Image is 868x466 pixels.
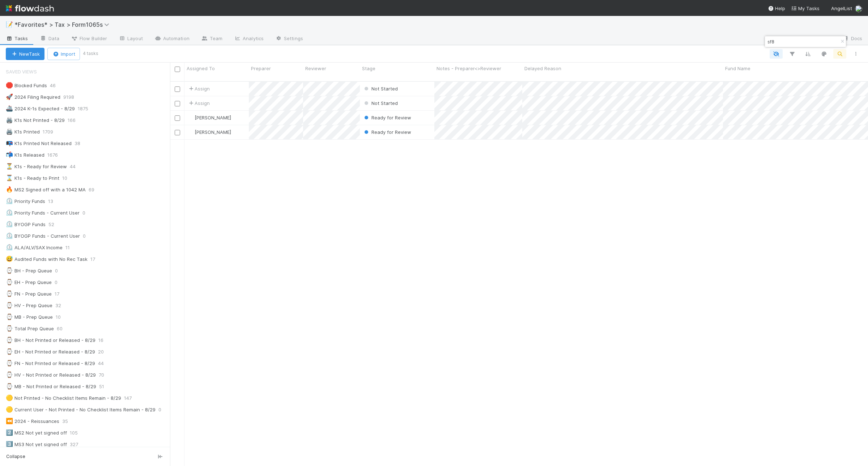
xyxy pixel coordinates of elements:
[6,302,13,308] span: ⌚
[6,220,46,229] div: BYOGP Funds
[6,163,13,169] span: ⏳
[6,348,13,355] span: ⌚
[47,48,80,60] button: Import
[82,208,93,217] span: 0
[75,139,88,148] span: 38
[6,233,13,239] span: ⏲️
[99,382,111,391] span: 51
[89,185,102,194] span: 69
[6,279,13,285] span: ⌚
[6,314,13,320] span: ⌚
[6,418,13,424] span: ⏪
[6,209,13,216] span: ⏲️
[70,428,85,437] span: 105
[6,255,88,264] div: Audited Funds with No Rec Task
[6,140,13,146] span: 📭
[6,104,75,113] div: 2024 K-1s Expected - 8/29
[269,33,309,45] a: Settings
[362,65,375,72] span: Stage
[305,65,326,72] span: Reviewer
[831,5,852,11] span: AngelList
[6,221,13,227] span: ⏲️
[98,336,111,345] span: 16
[6,266,52,275] div: BH - Prep Queue
[6,382,96,391] div: MB - Not Printed or Released - 8/29
[124,394,139,403] span: 147
[6,336,95,345] div: BH - Not Printed or Released - 8/29
[6,417,59,426] div: 2024 - Reissuances
[62,174,75,183] span: 10
[48,220,61,229] span: 52
[6,429,13,436] span: 2️⃣
[6,175,13,181] span: ⌛
[6,405,156,414] div: Current User - Not Printed - No Checklist Items Remain - 8/29
[524,65,561,72] span: Delayed Reason
[6,128,13,135] span: 🖨️
[6,359,95,368] div: FN - Not Printed or Released - 8/29
[6,383,13,389] span: ⌚
[6,197,45,206] div: Priority Funds
[62,417,75,426] span: 35
[68,116,83,125] span: 166
[6,185,86,194] div: MS2 Signed off with a 1042 MA
[175,130,180,135] input: Toggle Row Selected
[6,35,28,42] span: Tasks
[98,347,111,356] span: 20
[6,93,60,102] div: 2024 Filing Required
[6,21,13,27] span: 📝
[6,440,67,449] div: MS3 Not yet signed off
[6,152,13,158] span: 📬
[371,129,411,135] span: Ready for Review
[90,255,102,264] span: 17
[6,313,53,322] div: MB - Prep Queue
[175,101,180,106] input: Toggle Row Selected
[6,347,95,356] div: EH - Not Printed or Released - 8/29
[791,5,820,11] span: My Tasks
[63,93,81,102] span: 9198
[57,324,70,333] span: 60
[6,325,13,331] span: ⌚
[188,129,193,135] img: avatar_66854b90-094e-431f-b713-6ac88429a2b8.png
[55,301,68,310] span: 32
[837,33,868,45] a: Docs
[6,162,67,171] div: K1s - Ready for Review
[6,198,13,204] span: ⏲️
[6,105,13,111] span: 🚢
[6,256,13,262] span: 😅
[14,21,113,28] span: *Favorites* > Tax > Form1065s
[6,48,44,60] button: NewTask
[6,82,13,88] span: 🛑
[55,289,67,298] span: 17
[768,5,785,12] div: Help
[6,139,72,148] div: K1s Printed Not Released
[187,85,210,92] span: Assign
[83,50,98,57] small: 4 tasks
[56,313,68,322] span: 10
[98,359,111,368] span: 44
[6,117,13,123] span: 🖨️
[70,440,85,449] span: 327
[6,370,96,380] div: HV - Not Printed or Released - 8/29
[6,441,13,447] span: 3️⃣
[6,278,52,287] div: EH - Prep Queue
[6,174,59,183] div: K1s - Ready to Print
[34,33,65,45] a: Data
[50,81,63,90] span: 46
[6,94,13,100] span: 🚀
[158,405,169,414] span: 0
[187,99,210,107] span: Assign
[113,33,149,45] a: Layout
[6,81,47,90] div: Blocked Funds
[371,100,398,106] span: Not Started
[6,360,13,366] span: ⌚
[228,33,269,45] a: Analytics
[43,127,60,136] span: 1709
[70,162,83,171] span: 44
[187,65,215,72] span: Assigned To
[6,291,13,297] span: ⌚
[251,65,271,72] span: Preparer
[55,266,65,275] span: 0
[188,115,193,120] img: avatar_66854b90-094e-431f-b713-6ac88429a2b8.png
[6,208,80,217] div: Priority Funds - Current User
[371,86,398,92] span: Not Started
